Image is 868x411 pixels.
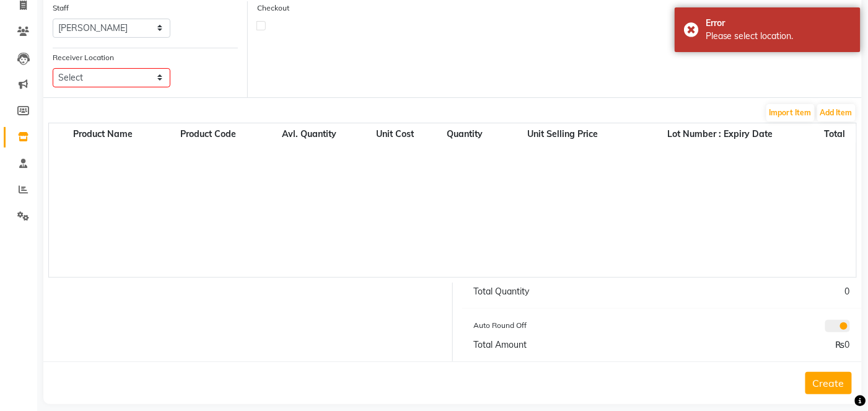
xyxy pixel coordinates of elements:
[766,104,815,122] button: Import Item
[49,126,157,143] th: Product Name
[706,17,851,30] div: Error
[662,285,859,298] div: 0
[499,126,626,143] th: Unit Selling Price
[431,126,499,143] th: Quantity
[257,2,289,14] label: Checkout
[260,126,359,143] th: Avl. Quantity
[626,126,813,143] th: Lot Number : Expiry Date
[805,372,852,394] button: Create
[813,126,856,143] th: Total
[465,338,662,351] div: Total Amount
[157,126,260,143] th: Product Code
[662,338,859,351] div: ₨0
[359,126,431,143] th: Unit Cost
[53,2,69,14] label: Staff
[706,30,851,43] div: Please select location.
[53,52,114,63] label: Receiver Location
[474,320,527,331] label: Auto Round Off
[465,285,662,298] div: Total Quantity
[817,104,856,122] button: Add Item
